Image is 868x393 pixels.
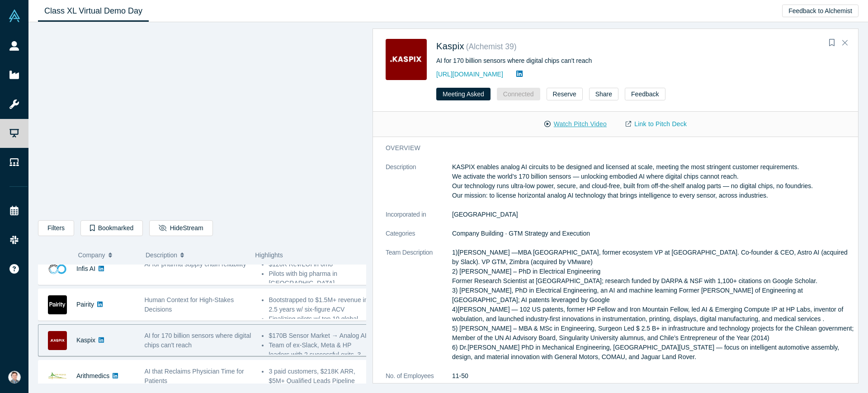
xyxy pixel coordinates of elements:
[145,260,246,268] span: AI for pharma supply chain reliability
[386,162,452,210] dt: Description
[8,371,21,384] img: Andres Valdivieso's Account
[386,39,427,80] img: Kaspix's Logo
[386,210,452,229] dt: Incorporated in
[38,29,366,213] iframe: Alchemist Class XL Demo Day: Vault
[535,116,616,132] button: Watch Pitch Video
[48,367,67,386] img: Arithmedics's Logo
[145,368,244,384] span: AI that Reclaims Physician Time for Patients
[616,116,696,132] a: Link to Pitch Deck
[48,331,67,350] img: Kaspix's Logo
[452,162,854,200] p: KASPIX enables analog AI circuits to be designed and licensed at scale, meeting the most stringen...
[269,295,369,314] li: Bootstrapped to $1.5M+ revenue in 2.5 years w/ six-figure ACV
[76,372,109,379] a: Arithmedics
[48,295,67,314] img: Pairity's Logo
[269,367,369,386] li: 3 paid customers, $218K ARR, $5M+ Qualified Leads Pipeline
[76,301,94,308] a: Pairity
[48,260,67,279] img: Infis AI's Logo
[436,71,503,78] a: [URL][DOMAIN_NAME]
[386,371,452,390] dt: No. of Employees
[452,248,854,362] p: 1)[PERSON_NAME] —MBA [GEOGRAPHIC_DATA], former ecosystem VP at [GEOGRAPHIC_DATA]. Co-founder & CE...
[269,341,369,369] li: Team of ex-Slack, Meta & HP leaders with 2 successful exits, 3 PhDs ...
[625,88,665,100] button: Feedback
[452,210,854,219] dd: [GEOGRAPHIC_DATA]
[78,246,137,265] button: Company
[386,143,841,153] h3: overview
[466,42,517,51] small: ( Alchemist 39 )
[269,331,369,341] li: $170B Sensor Market → Analog AI;
[782,5,859,17] button: Feedback to Alchemist
[436,56,738,66] div: AI for 170 billion sensors where digital chips can't reach
[838,36,852,50] button: Close
[145,296,234,313] span: Human Context for High-Stakes Decisions
[255,251,283,259] span: Highlights
[269,269,369,288] li: Pilots with big pharma in [GEOGRAPHIC_DATA] ...
[436,88,491,100] a: Meeting Asked
[386,248,452,371] dt: Team Description
[146,246,245,265] button: Description
[269,314,369,343] li: Finalizing pilots w/ top 10 global insurer & world's largest staffing firm + ...
[547,88,583,100] button: Reserve
[452,230,590,237] span: Company Building · GTM Strategy and Execution
[452,371,854,381] dd: 11-50
[76,336,95,344] a: Kaspix
[146,246,177,265] span: Description
[149,220,212,236] button: HideStream
[78,246,105,265] span: Company
[38,0,149,22] a: Class XL Virtual Demo Day
[589,88,618,100] button: Share
[386,229,452,248] dt: Categories
[826,37,838,49] button: Bookmark
[76,265,95,272] a: Infis AI
[80,220,143,236] button: Bookmarked
[497,88,540,100] button: Connected
[8,9,21,22] img: Alchemist Vault Logo
[38,220,74,236] button: Filters
[145,332,251,349] span: AI for 170 billion sensors where digital chips can't reach
[436,41,464,51] a: Kaspix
